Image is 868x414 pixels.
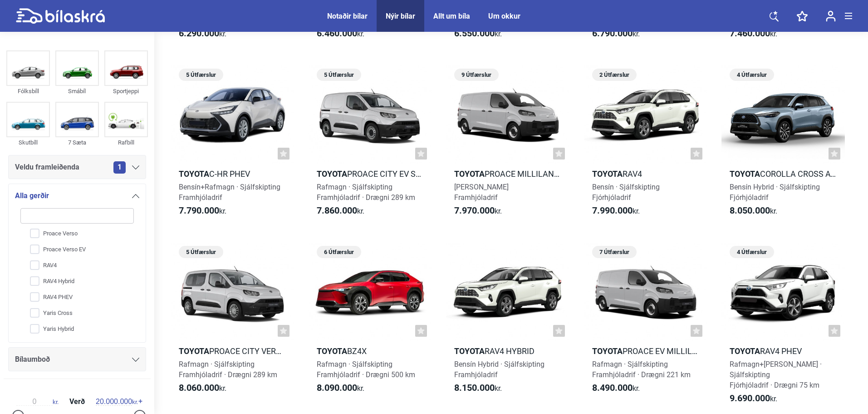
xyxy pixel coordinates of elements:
h2: C-HR PHEV [171,169,294,179]
span: Rafmagn+[PERSON_NAME] · Sjálfskipting Fjórhjóladrif · Drægni 75 km [730,360,822,389]
span: kr. [96,398,138,406]
span: Bensín Hybrid · Sjálfskipting Fjórhjóladrif [730,183,820,202]
b: Toyota [179,169,209,179]
a: 4 ÚtfærslurToyotaCorolla Cross AWD-iBensín Hybrid · SjálfskiptingFjórhjóladrif8.050.000kr. [721,65,845,224]
span: 4 Útfærslur [734,69,770,81]
div: Skutbíll [6,137,50,148]
h2: Proace City EV Stuttur [309,169,432,179]
h2: Proace EV Millilangur [584,346,707,356]
span: 6 Útfærslur [321,246,357,258]
a: 2 ÚtfærslurToyotaRAV4Bensín · SjálfskiptingFjórhjóladrif7.990.000kr. [584,65,707,224]
img: user-login.svg [826,10,836,22]
a: 5 ÚtfærslurToyotaC-HR PHEVBensín+Rafmagn · SjálfskiptingFramhjóladrif7.790.000kr. [171,65,294,224]
span: Rafmagn · Sjálfskipting Framhjóladrif · Drægni 500 km [317,360,415,379]
b: 7.460.000 [730,28,770,39]
span: kr. [592,28,640,39]
span: kr. [317,383,364,394]
span: kr. [454,205,502,216]
span: kr. [179,383,226,394]
b: 6.790.000 [592,28,633,39]
span: Rafmagn · Sjálfskipting Framhjóladrif · Drægni 221 km [592,360,691,379]
span: 5 Útfærslur [183,246,219,258]
span: Veldu framleiðenda [15,161,79,174]
span: 5 Útfærslur [321,69,357,81]
h2: Proace Millilangur [446,169,569,179]
b: 8.050.000 [730,205,770,216]
span: kr. [317,205,364,216]
span: 2 Útfærslur [597,69,632,81]
a: 5 ÚtfærslurToyotaProace City EV StutturRafmagn · SjálfskiptingFramhjóladrif · Drægni 289 km7.860.... [309,65,432,224]
h2: RAV4 [584,169,707,179]
b: 6.460.000 [317,28,357,39]
span: 7 Útfærslur [597,246,632,258]
a: ToyotaRAV4 HybridBensín Hybrid · SjálfskiptingFramhjóladrif8.150.000kr. [446,243,569,412]
span: Bensín · Sjálfskipting Fjórhjóladrif [592,183,660,202]
div: Sportjeppi [104,86,148,96]
div: Smábíl [55,86,99,96]
a: 9 ÚtfærslurToyotaProace Millilangur[PERSON_NAME]Framhjóladrif7.970.000kr. [446,65,569,224]
a: Nýir bílar [386,12,415,20]
h2: Proace City Verso EV Stuttur [171,346,294,356]
b: 7.860.000 [317,205,357,216]
b: Toyota [730,169,760,179]
a: 5 ÚtfærslurToyotaProace City Verso EV StutturRafmagn · SjálfskiptingFramhjóladrif · Drægni 289 km... [171,243,294,412]
span: kr. [592,205,640,216]
span: Verð [67,398,87,405]
b: Toyota [730,346,760,356]
h2: RAV4 Hybrid [446,346,569,356]
a: Notaðir bílar [327,12,368,20]
span: Rafmagn · Sjálfskipting Framhjóladrif · Drægni 289 km [179,360,277,379]
h2: bZ4X [309,346,432,356]
b: Toyota [179,346,209,356]
span: kr. [592,383,640,394]
b: 8.490.000 [592,382,633,393]
b: Toyota [454,346,485,356]
div: Rafbíll [104,137,148,148]
span: kr. [730,393,777,404]
span: kr. [454,28,502,39]
span: Alla gerðir [15,190,49,202]
div: 7 Sæta [55,137,99,148]
span: 1 [113,161,126,174]
span: 4 Útfærslur [734,246,770,258]
h2: Corolla Cross AWD-i [721,169,845,179]
b: 8.090.000 [317,382,357,393]
span: Rafmagn · Sjálfskipting Framhjóladrif · Drægni 289 km [317,183,415,202]
b: 6.290.000 [179,28,219,39]
span: kr. [179,28,226,39]
span: 9 Útfærslur [459,69,494,81]
span: Bílaumboð [15,353,50,366]
b: Toyota [454,169,485,179]
span: kr. [730,205,777,216]
b: Toyota [317,169,347,179]
div: Fólksbíll [6,86,50,96]
b: 6.550.000 [454,28,495,39]
span: kr. [179,205,226,216]
b: Toyota [317,346,347,356]
b: 9.690.000 [730,393,770,404]
b: 7.990.000 [592,205,633,216]
b: 8.150.000 [454,382,495,393]
a: 4 ÚtfærslurToyotaRAV4 PHEVRafmagn+[PERSON_NAME] · SjálfskiptingFjórhjóladrif · Drægni 75 km9.690.... [721,243,845,412]
a: Allt um bíla [433,12,470,20]
span: [PERSON_NAME] Framhjóladrif [454,183,509,202]
b: Toyota [592,169,623,179]
span: kr. [16,398,59,406]
b: 7.790.000 [179,205,219,216]
a: Um okkur [488,12,520,20]
span: Bensín+Rafmagn · Sjálfskipting Framhjóladrif [179,183,280,202]
span: kr. [317,28,364,39]
span: kr. [730,28,777,39]
b: 7.970.000 [454,205,495,216]
a: 6 ÚtfærslurToyotabZ4XRafmagn · SjálfskiptingFramhjóladrif · Drægni 500 km8.090.000kr. [309,243,432,412]
h2: RAV4 PHEV [721,346,845,356]
span: 5 Útfærslur [183,69,219,81]
span: kr. [454,383,502,394]
a: 7 ÚtfærslurToyotaProace EV MillilangurRafmagn · SjálfskiptingFramhjóladrif · Drægni 221 km8.490.0... [584,243,707,412]
span: Bensín Hybrid · Sjálfskipting Framhjóladrif [454,360,544,379]
b: Toyota [592,346,623,356]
